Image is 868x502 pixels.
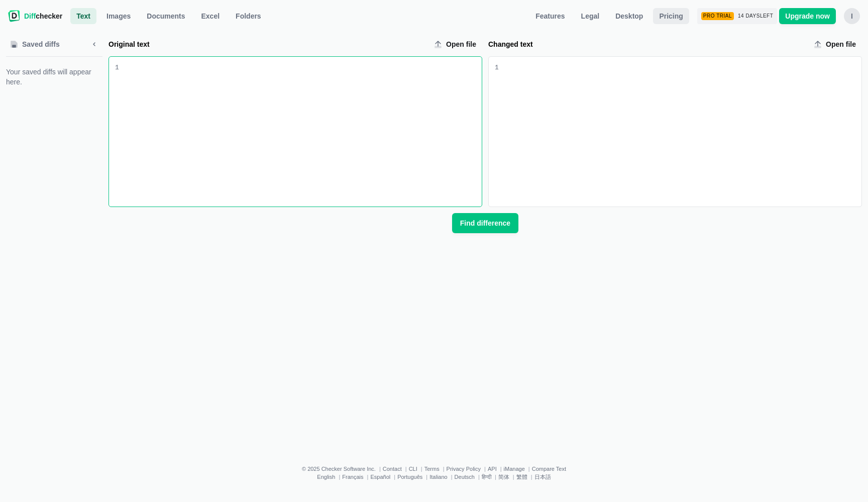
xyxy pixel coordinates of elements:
[397,474,422,480] a: Português
[370,474,390,480] a: Español
[230,8,267,24] button: Folders
[452,213,518,233] button: Find difference
[20,39,62,49] span: Saved diffs
[383,466,402,472] a: Contact
[779,8,836,24] a: Upgrade now
[824,39,858,49] span: Open file
[74,11,92,21] span: Text
[738,13,773,19] span: 14 days left
[104,11,133,21] span: Images
[488,466,497,472] a: API
[24,11,62,21] span: checker
[783,11,832,21] span: Upgrade now
[115,63,119,73] div: 1
[455,474,475,480] a: Deutsch
[141,8,191,24] a: Documents
[6,67,102,87] span: Your saved diffs will appear here.
[498,474,509,480] a: 简体
[429,474,447,480] a: Italiano
[504,466,525,472] a: iManage
[495,63,499,73] div: 1
[488,39,806,49] label: Changed text
[575,8,606,24] a: Legal
[579,11,602,21] span: Legal
[342,474,363,480] a: Français
[533,11,567,21] span: Features
[430,36,482,52] label: Original text upload
[145,11,187,21] span: Documents
[24,12,36,20] span: Diff
[70,8,96,24] a: Text
[534,474,551,480] a: 日本語
[424,466,440,472] a: Terms
[8,10,20,22] img: Diffchecker logo
[609,8,649,24] a: Desktop
[701,12,734,20] div: Pro Trial
[810,36,862,52] label: Changed text upload
[653,8,689,24] a: Pricing
[447,466,481,472] a: Privacy Policy
[100,8,137,24] a: Images
[119,57,482,207] div: Original text input
[195,8,226,24] a: Excel
[317,474,335,480] a: English
[302,466,383,472] li: © 2025 Checker Software Inc.
[234,11,263,21] span: Folders
[108,39,426,49] label: Original text
[199,11,222,21] span: Excel
[458,218,512,228] span: Find difference
[482,474,491,480] a: हिन्दी
[613,11,645,21] span: Desktop
[844,8,860,24] button: I
[516,474,527,480] a: 繁體
[532,466,566,472] a: Compare Text
[499,57,861,207] div: Changed text input
[8,8,62,24] a: Diffchecker
[444,39,478,49] span: Open file
[409,466,417,472] a: CLI
[657,11,685,21] span: Pricing
[86,36,102,52] button: Minimize sidebar
[529,8,571,24] a: Features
